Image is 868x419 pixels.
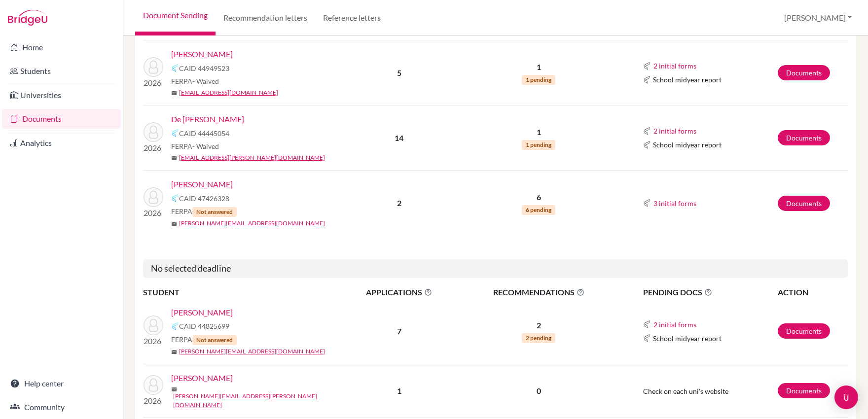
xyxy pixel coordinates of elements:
span: FERPA [171,206,237,217]
span: mail [171,349,177,355]
a: [PERSON_NAME] [171,372,233,384]
a: [PERSON_NAME] [171,178,233,190]
img: Aguillera-Nunes, Raul [144,375,163,395]
a: Help center [2,374,121,393]
a: Students [2,61,121,81]
span: mail [171,221,177,227]
img: Ragoonath, Gabriella [144,187,163,207]
span: 6 pending [522,205,555,215]
div: Open Intercom Messenger [834,385,858,409]
p: 2026 [144,207,163,219]
img: Common App logo [643,199,651,207]
p: 2026 [144,142,163,154]
a: [PERSON_NAME][EMAIL_ADDRESS][PERSON_NAME][DOMAIN_NAME] [173,392,347,410]
span: mail [171,90,177,96]
img: Common App logo [171,194,179,202]
span: mail [171,155,177,161]
b: 1 [397,386,401,395]
span: 1 pending [522,140,555,150]
img: Common App logo [643,320,651,328]
img: De La Rosa, Evan [144,122,163,142]
button: [PERSON_NAME] [780,8,856,27]
p: 2026 [144,77,163,89]
span: CAID 44949523 [179,63,229,73]
button: 2 initial forms [653,319,697,330]
span: - Waived [192,142,219,150]
span: CAID 44445054 [179,128,229,139]
a: [PERSON_NAME][EMAIL_ADDRESS][DOMAIN_NAME] [179,347,325,356]
span: mail [171,386,177,392]
a: Analytics [2,133,121,153]
a: [PERSON_NAME] [171,307,233,318]
img: Common App logo [171,322,179,330]
img: Common App logo [643,76,651,84]
a: Documents [778,196,830,211]
a: De [PERSON_NAME] [171,113,244,125]
button: 2 initial forms [653,125,697,137]
p: 6 [458,191,619,203]
a: Documents [778,65,830,80]
b: 2 [397,198,401,208]
img: Abraham, Sophie [144,315,163,335]
p: 2 [458,319,619,331]
b: 7 [397,326,401,336]
a: [PERSON_NAME][EMAIL_ADDRESS][DOMAIN_NAME] [179,219,325,228]
a: Universities [2,85,121,105]
p: 1 [458,126,619,138]
a: Documents [778,383,830,398]
span: FERPA [171,141,219,151]
span: 1 pending [522,75,555,85]
a: Community [2,397,121,417]
span: FERPA [171,76,219,86]
img: Common App logo [643,62,651,70]
img: Collier, James [144,57,163,77]
h5: No selected deadline [143,259,848,278]
span: FERPA [171,334,237,345]
a: Home [2,37,121,57]
a: [EMAIL_ADDRESS][DOMAIN_NAME] [179,88,278,97]
span: School midyear report [653,333,722,344]
a: Documents [2,109,121,129]
button: 3 initial forms [653,198,697,209]
span: APPLICATIONS [341,286,457,298]
img: Common App logo [171,129,179,137]
p: 0 [458,385,619,397]
a: Documents [778,130,830,145]
th: ACTION [777,286,848,299]
span: School midyear report [653,140,722,150]
b: 5 [397,68,401,77]
button: 2 initial forms [653,60,697,71]
th: STUDENT [143,286,340,299]
a: [PERSON_NAME] [171,48,233,60]
span: Not answered [192,207,237,217]
p: 2026 [144,335,163,347]
span: 2 pending [522,333,555,343]
img: Common App logo [171,64,179,72]
span: CAID 47426328 [179,193,229,204]
span: PENDING DOCS [643,286,777,298]
img: Common App logo [643,141,651,149]
span: RECOMMENDATIONS [458,286,619,298]
b: 14 [395,133,403,142]
span: CAID 44825699 [179,321,229,331]
span: - Waived [192,77,219,85]
span: Check on each uni's website [643,387,728,395]
span: School midyear report [653,74,722,85]
p: 1 [458,61,619,73]
a: [EMAIL_ADDRESS][PERSON_NAME][DOMAIN_NAME] [179,153,325,162]
img: Common App logo [643,127,651,135]
p: 2026 [144,395,163,407]
a: Documents [778,323,830,339]
img: Common App logo [643,334,651,342]
span: Not answered [192,335,237,345]
img: Bridge-U [8,10,47,26]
